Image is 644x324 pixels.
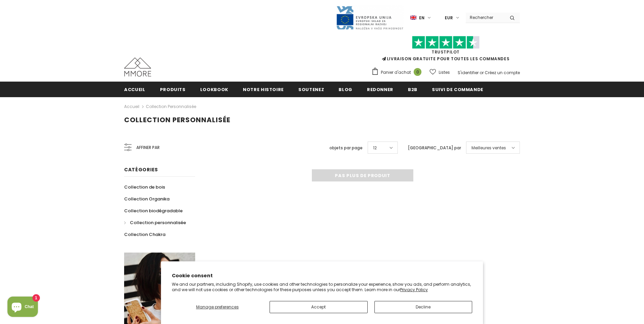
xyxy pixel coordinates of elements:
[124,184,165,190] span: Collection de bois
[408,82,417,97] a: B2B
[408,145,461,151] label: [GEOGRAPHIC_DATA] par
[124,205,183,217] a: Collection biodégradable
[5,297,40,319] inbox-online-store-chat: Shopify online store chat
[336,15,404,20] a: Javni Razpis
[336,5,404,30] img: Javni Razpis
[374,301,473,313] button: Decline
[371,67,425,78] a: Panier d'achat 0
[298,82,324,97] a: soutenez
[243,86,284,93] span: Notre histoire
[339,86,352,93] span: Blog
[124,58,151,77] img: Cas MMORE
[339,82,352,97] a: Blog
[124,217,186,229] a: Collection personnalisée
[124,82,145,97] a: Accueil
[124,86,145,93] span: Accueil
[172,301,263,313] button: Manage preferences
[381,69,411,76] span: Panier d'achat
[124,231,165,238] span: Collection Chakra
[408,86,417,93] span: B2B
[196,304,239,310] span: Manage preferences
[430,66,450,78] a: Listes
[124,166,158,173] span: Catégories
[124,193,169,205] a: Collection Organika
[172,272,472,279] h2: Cookie consent
[367,86,393,93] span: Redonner
[243,82,284,97] a: Notre histoire
[373,145,377,151] span: 12
[124,229,165,240] a: Collection Chakra
[485,70,520,75] a: Créez un compte
[124,103,139,111] a: Accueil
[371,39,520,62] span: LIVRAISON GRATUITE POUR TOUTES LES COMMANDES
[367,82,393,97] a: Redonner
[200,86,228,93] span: Lookbook
[439,69,450,76] span: Listes
[160,82,186,97] a: Produits
[400,287,428,293] a: Privacy Policy
[124,196,169,202] span: Collection Organika
[432,49,460,55] a: TrustPilot
[410,15,416,21] img: i-lang-1.png
[136,144,160,151] span: Affiner par
[124,181,165,193] a: Collection de bois
[432,82,483,97] a: Suivi de commande
[329,145,363,151] label: objets par page
[172,282,472,292] p: We and our partners, including Shopify, use cookies and other technologies to personalize your ex...
[124,208,183,214] span: Collection biodégradable
[130,219,186,226] span: Collection personnalisée
[445,15,453,21] span: EUR
[480,70,484,75] span: or
[471,145,506,151] span: Meilleures ventes
[419,15,424,21] span: en
[146,104,196,109] a: Collection personnalisée
[124,115,230,125] span: Collection personnalisée
[200,82,228,97] a: Lookbook
[414,68,421,76] span: 0
[432,86,483,93] span: Suivi de commande
[412,36,480,49] img: Faites confiance aux étoiles pilotes
[458,70,479,75] a: S'identifier
[466,13,505,22] input: Search Site
[270,301,368,313] button: Accept
[298,86,324,93] span: soutenez
[160,86,186,93] span: Produits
